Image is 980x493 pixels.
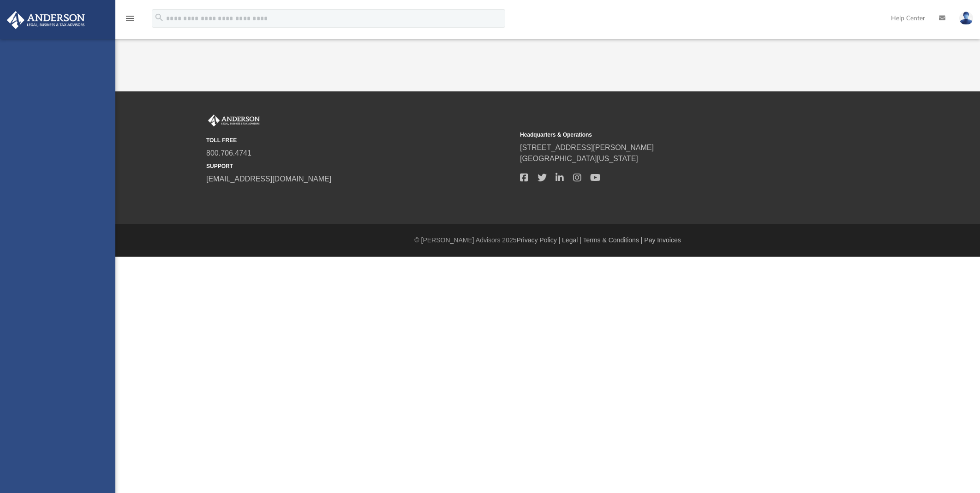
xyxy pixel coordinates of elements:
[206,175,331,183] a: [EMAIL_ADDRESS][DOMAIN_NAME]
[562,236,581,244] a: Legal |
[583,236,643,244] a: Terms & Conditions |
[206,149,251,157] a: 800.706.4741
[517,236,561,244] a: Privacy Policy |
[520,131,827,139] small: Headquarters & Operations
[206,136,514,144] small: TOLL FREE
[154,12,164,23] i: search
[115,235,980,245] div: © [PERSON_NAME] Advisors 2025
[959,12,973,25] img: User Pic
[206,114,262,126] img: Anderson Advisors Platinum Portal
[125,13,136,24] i: menu
[644,236,681,244] a: Pay Invoices
[206,162,514,170] small: SUPPORT
[520,144,654,151] a: [STREET_ADDRESS][PERSON_NAME]
[125,18,136,24] a: menu
[520,155,638,162] a: [GEOGRAPHIC_DATA][US_STATE]
[4,11,88,29] img: Anderson Advisors Platinum Portal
